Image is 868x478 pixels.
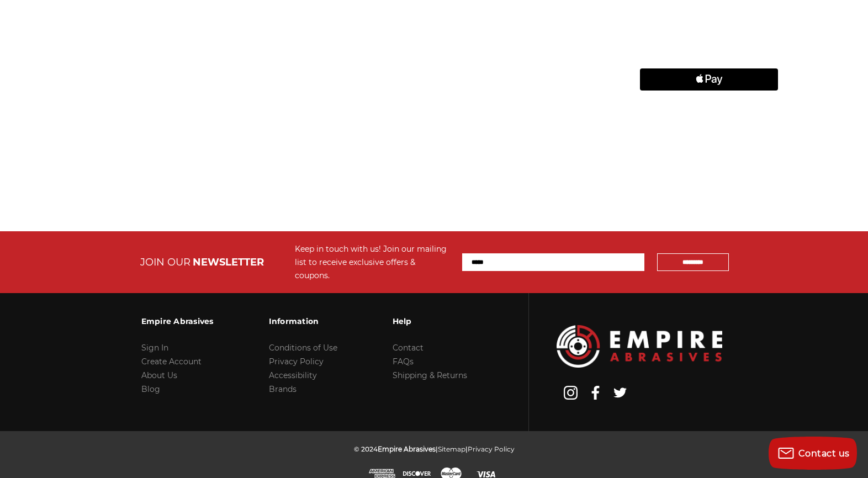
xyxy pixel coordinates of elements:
[557,325,722,368] img: Empire Abrasives Logo Image
[769,437,857,470] button: Contact us
[393,370,467,380] a: Shipping & Returns
[354,442,515,456] p: © 2024 | |
[468,445,515,453] a: Privacy Policy
[141,343,168,353] a: Sign In
[269,384,297,394] a: Brands
[141,370,177,380] a: About Us
[269,370,317,380] a: Accessibility
[640,41,778,63] iframe: PayPal-paylater
[269,343,337,353] a: Conditions of Use
[798,448,850,459] span: Contact us
[141,357,202,367] a: Create Account
[193,256,264,268] span: NEWSLETTER
[269,310,337,333] h3: Information
[393,343,424,353] a: Contact
[140,256,190,268] span: JOIN OUR
[295,242,451,282] div: Keep in touch with us! Join our mailing list to receive exclusive offers & coupons.
[393,357,414,367] a: FAQs
[378,445,436,453] span: Empire Abrasives
[269,357,324,367] a: Privacy Policy
[393,310,467,333] h3: Help
[141,384,160,394] a: Blog
[141,310,214,333] h3: Empire Abrasives
[438,445,465,453] a: Sitemap
[640,13,778,35] iframe: PayPal-paypal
